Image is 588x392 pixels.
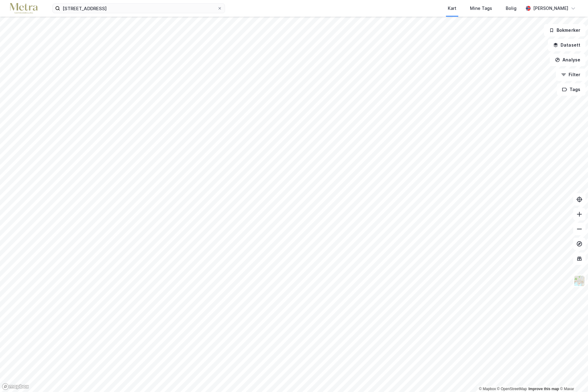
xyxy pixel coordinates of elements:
[550,54,586,66] button: Analyse
[574,275,585,287] img: Z
[2,383,29,390] a: Mapbox homepage
[479,387,496,391] a: Mapbox
[544,24,586,36] button: Bokmerker
[557,362,588,392] div: Kontrollprogram for chat
[497,387,527,391] a: OpenStreetMap
[557,83,586,96] button: Tags
[470,5,492,12] div: Mine Tags
[557,362,588,392] iframe: Chat Widget
[548,39,586,51] button: Datasett
[529,387,559,391] a: Improve this map
[556,69,586,81] button: Filter
[506,5,517,12] div: Bolig
[60,4,217,13] input: Søk på adresse, matrikkel, gårdeiere, leietakere eller personer
[533,5,568,12] div: [PERSON_NAME]
[448,5,456,12] div: Kart
[10,3,38,14] img: metra-logo.256734c3b2bbffee19d4.png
